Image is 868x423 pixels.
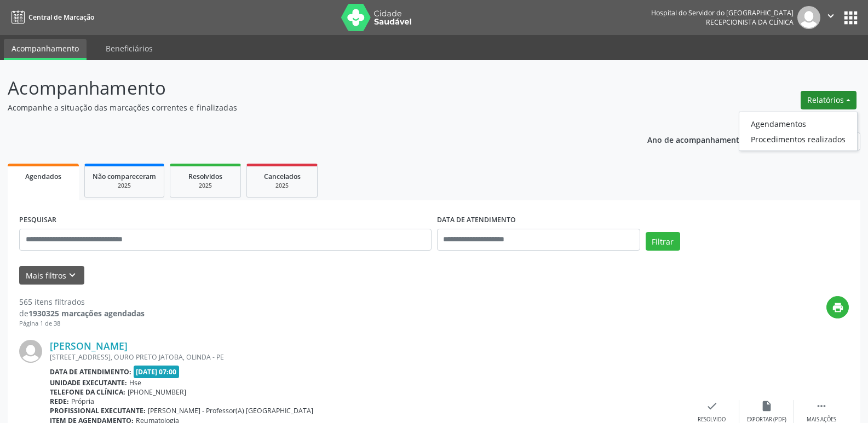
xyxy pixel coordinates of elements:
[8,102,605,113] p: Acompanhe a situação das marcações correntes e finalizadas
[437,212,516,229] label: DATA DE ATENDIMENTO
[706,18,794,27] span: Recepcionista da clínica
[50,340,128,352] a: [PERSON_NAME]
[826,296,849,318] button: print
[50,387,125,397] b: Telefone da clínica:
[761,400,773,412] i: insert_drive_file
[8,8,94,26] a: Central de Marcação
[739,116,857,131] a: Agendamentos
[50,367,131,376] b: Data de atendimento:
[93,182,156,190] div: 2025
[841,8,860,27] button: apps
[50,378,127,387] b: Unidade executante:
[28,308,145,318] strong: 1930325 marcações agendadas
[93,172,156,181] span: Não compareceram
[797,6,820,29] img: img
[134,366,180,378] span: [DATE] 07:00
[50,397,69,406] b: Rede:
[264,172,301,181] span: Cancelados
[4,39,87,60] a: Acompanhamento
[651,8,794,18] div: Hospital do Servidor do [GEOGRAPHIC_DATA]
[148,406,313,415] span: [PERSON_NAME] - Professor(A) [GEOGRAPHIC_DATA]
[815,400,827,412] i: 
[646,232,680,251] button: Filtrar
[98,39,160,58] a: Beneficiários
[50,406,146,415] b: Profissional executante:
[820,6,841,29] button: 
[128,387,186,397] span: [PHONE_NUMBER]
[19,296,145,308] div: 565 itens filtrados
[706,400,718,412] i: check
[19,319,145,328] div: Página 1 de 38
[19,308,145,319] div: de
[50,352,685,362] div: [STREET_ADDRESS], OURO PRETO JATOBA, OLINDA - PE
[739,131,857,147] a: Procedimentos realizados
[129,378,141,387] span: Hse
[825,10,837,22] i: 
[28,13,94,22] span: Central de Marcação
[739,112,858,151] ul: Relatórios
[19,340,42,363] img: img
[178,182,233,190] div: 2025
[25,172,61,181] span: Agendados
[647,132,744,146] p: Ano de acompanhamento
[19,212,56,229] label: PESQUISAR
[66,269,78,281] i: keyboard_arrow_down
[188,172,222,181] span: Resolvidos
[832,302,844,314] i: print
[19,266,84,285] button: Mais filtroskeyboard_arrow_down
[801,91,856,109] button: Relatórios
[8,74,605,102] p: Acompanhamento
[71,397,94,406] span: Própria
[255,182,309,190] div: 2025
